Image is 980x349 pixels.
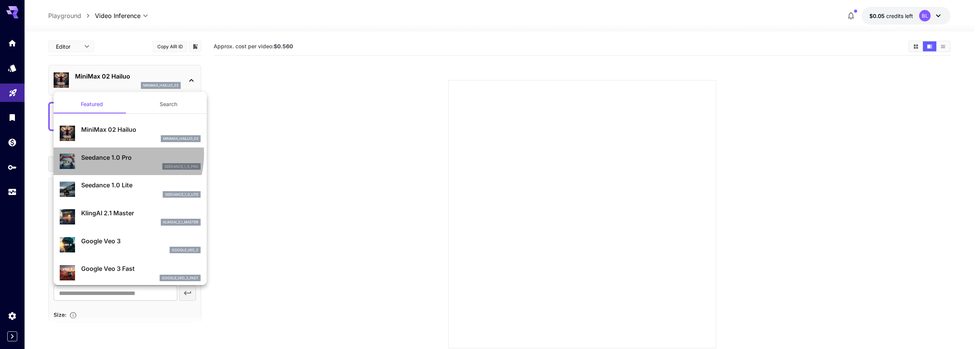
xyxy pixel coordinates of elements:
[60,233,201,257] div: Google Veo 3google_veo_3
[172,247,198,253] p: google_veo_3
[60,261,201,284] div: Google Veo 3 Fastgoogle_veo_3_fast
[81,180,201,190] p: Seedance 1.0 Lite
[165,164,198,169] p: seedance_1_0_pro
[60,150,201,173] div: Seedance 1.0 Proseedance_1_0_pro
[81,264,201,273] p: Google Veo 3 Fast
[60,177,201,201] div: Seedance 1.0 Liteseedance_1_0_lite
[163,136,198,141] p: minimax_hailuo_02
[60,122,201,145] div: MiniMax 02 Hailuominimax_hailuo_02
[81,153,201,162] p: Seedance 1.0 Pro
[81,125,201,134] p: MiniMax 02 Hailuo
[130,95,207,113] button: Search
[54,95,130,113] button: Featured
[165,192,198,197] p: seedance_1_0_lite
[60,205,201,229] div: KlingAI 2.1 Masterklingai_2_1_master
[163,220,198,225] p: klingai_2_1_master
[81,236,201,246] p: Google Veo 3
[81,208,201,218] p: KlingAI 2.1 Master
[162,275,198,281] p: google_veo_3_fast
